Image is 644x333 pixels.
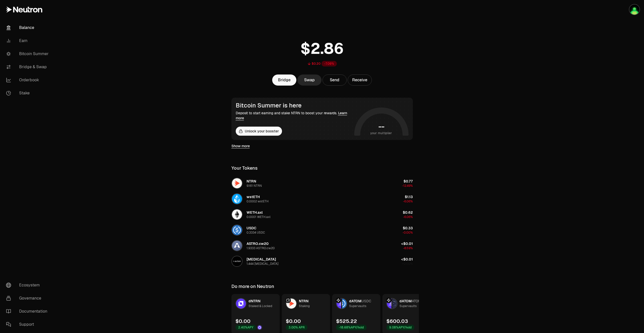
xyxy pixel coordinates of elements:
span: -6.06% [403,215,413,219]
span: +0.00% [402,262,413,266]
a: Bridge & Swap [2,60,54,73]
a: Orderbook [2,73,54,87]
img: WETH.axl Logo [232,209,242,219]
div: 3.00% APR [286,325,307,330]
div: $600.03 [386,318,408,325]
span: -12.49% [402,184,413,188]
div: Deposit to start earning and stake NTRN to boost your rewards. [236,110,352,121]
img: NTRN Logo [232,178,242,188]
div: Staked & Locked [249,304,272,309]
button: NTRN LogoNTRN9.161 NTRN$0.77-12.49% [228,176,416,191]
div: 1.9333 ASTRO.cw20 [247,246,275,250]
div: 9.161 NTRN [247,184,262,188]
span: wstETH [247,195,260,199]
span: $0.77 [404,179,413,183]
img: ASTRO.cw20 Logo [232,241,242,251]
a: Stake [2,87,54,100]
div: 0.0002 wstETH [247,199,269,203]
button: ASTRO.cw20 LogoASTRO.cw201.9333 ASTRO.cw20<$0.01-8.59% [228,238,416,253]
div: $0.00 [286,318,301,325]
span: USDC [361,299,371,303]
span: -6.06% [403,199,413,203]
span: dNTRN [249,299,260,303]
span: dATOM [399,299,412,303]
a: Governance [2,292,54,305]
div: Supervaults [399,304,417,309]
span: <$0.01 [401,257,413,262]
img: ATOM Logo [392,299,397,309]
div: 0.3334 USDC [247,231,265,235]
img: dATOM Logo [387,299,391,309]
span: NTRN [299,299,308,303]
img: USDC Logo [232,225,242,235]
span: ATOM [412,299,421,303]
img: AUTISM Logo [232,256,242,266]
div: 0.0001 WETH.axl [247,215,270,219]
span: $0.33 [403,226,413,230]
a: Ecosystem [2,279,54,292]
button: Send [323,75,347,86]
button: WETH.axl LogoWETH.axl0.0001 WETH.axl$0.62-6.06% [228,207,416,222]
div: Supervaults [349,304,366,309]
a: Balance [2,21,54,34]
div: $0.20 [312,62,320,66]
img: wstETH Logo [232,194,242,204]
a: Swap [297,75,321,86]
button: Unlock your booster [236,127,282,136]
div: $525.22 [336,318,357,325]
div: Do more on Neutron [231,283,274,290]
img: USDC Logo [342,299,347,309]
div: Your Tokens [231,165,258,172]
img: dATOM Logo [337,299,341,309]
div: -18.68% APY/hold [336,325,367,330]
button: Receive [348,75,372,86]
a: Show more [231,143,250,149]
span: dATOM [349,299,361,303]
a: Bridge [272,75,296,86]
img: portefeuilleterra [629,5,639,15]
div: Staking [299,304,310,309]
div: -7.09% [321,61,337,66]
button: USDC LogoUSDC0.3334 USDC$0.33-0.00% [228,223,416,238]
span: $0.62 [403,210,413,215]
button: AUTISM Logo[MEDICAL_DATA]1.444 [MEDICAL_DATA]<$0.01+0.00% [228,254,416,269]
a: Support [2,318,54,331]
div: 1.444 [MEDICAL_DATA] [247,262,278,266]
div: 2.40% APY [235,325,256,330]
span: $1.13 [405,195,413,199]
img: NTRN Logo [286,299,296,309]
div: Bitcoin Summer is here [236,102,352,109]
img: dNTRN Logo [236,299,246,309]
span: ASTRO.cw20 [247,241,269,246]
span: NTRN [247,179,256,183]
button: wstETH LogowstETH0.0002 wstETH$1.13-6.06% [228,191,416,206]
img: Drop [258,325,262,329]
a: Bitcoin Summer [2,47,54,60]
span: -0.00% [403,231,413,235]
span: USDC [247,226,256,230]
a: Earn [2,34,54,47]
span: WETH.axl [247,210,263,215]
span: your multiplier [370,131,392,136]
span: <$0.01 [401,241,413,246]
div: 9.08% APY/hold [386,325,414,330]
a: Documentation [2,305,54,318]
h1: -- [378,123,384,131]
span: -8.59% [403,246,413,250]
span: [MEDICAL_DATA] [247,257,276,262]
div: $0.00 [235,318,251,325]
